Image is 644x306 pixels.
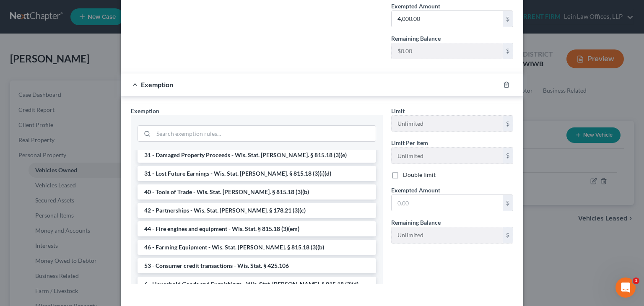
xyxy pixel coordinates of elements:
li: 31 - Damaged Property Proceeds - Wis. Stat. [PERSON_NAME]. § 815.18 (3)(e) [138,148,376,163]
li: 6 - Household Goods and Furnishings - Wis. Stat. [PERSON_NAME]. § 815.18 (3)(d) [138,277,376,292]
div: $ [503,195,513,211]
label: Remaining Balance [391,34,441,43]
li: 40 - Tools of Trade - Wis. Stat. [PERSON_NAME]. § 815.18 (3)(b) [138,184,376,200]
span: Exempted Amount [391,187,440,194]
label: Double limit [403,171,436,179]
li: 31 - Lost Future Earnings - Wis. Stat. [PERSON_NAME]. § 815.18 (3)(i)(d) [138,166,376,181]
input: -- [392,227,503,243]
div: $ [503,43,513,59]
li: 42 - Partnerships - Wis. Stat. [PERSON_NAME]. § 178.21 (3)(c) [138,203,376,218]
span: Exempted Amount [391,3,440,10]
li: 53 - Consumer credit transactions - Wis. Stat. § 425.106 [138,258,376,273]
div: $ [503,11,513,27]
input: 0.00 [392,195,503,211]
span: 1 [633,277,639,284]
input: -- [392,43,503,59]
input: Search exemption rules... [153,126,376,142]
span: Limit [391,107,405,114]
input: -- [392,116,503,132]
div: $ [503,148,513,163]
li: 46 - Farming Equipment - Wis. Stat. [PERSON_NAME]. § 815.18 (3)(b) [138,240,376,255]
span: Exemption [131,107,159,114]
label: Limit Per Item [391,138,428,147]
li: 44 - Fire engines and equipment - Wis. Stat. § 815.18 (3)(em) [138,221,376,236]
div: $ [503,227,513,243]
span: Exemption [141,80,173,88]
input: -- [392,148,503,163]
div: $ [503,116,513,132]
iframe: Intercom live chat [615,277,636,298]
input: 0.00 [392,11,503,27]
label: Remaining Balance [391,218,441,227]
